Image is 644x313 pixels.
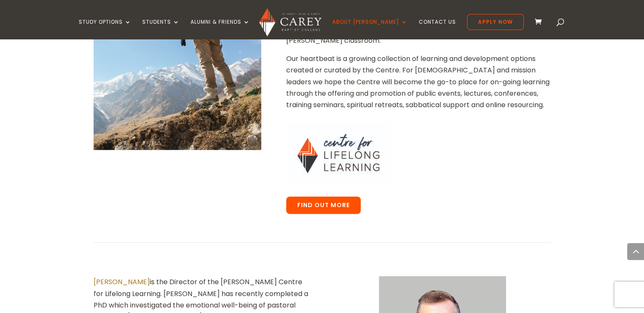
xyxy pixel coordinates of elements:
[286,177,390,186] a: Centre for Lifelong Learning
[79,19,131,39] a: Study Options
[286,53,550,111] p: Our heartbeat is a growing collection of learning and development options created or curated by t...
[467,14,524,30] a: Apply Now
[94,277,150,287] a: [PERSON_NAME]
[191,19,250,39] a: Alumni & Friends
[419,19,456,39] a: Contact Us
[286,197,361,214] a: Find out more
[142,19,180,39] a: Students
[332,19,408,39] a: About [PERSON_NAME]
[286,123,390,184] img: Centre for Lifelong Learning
[259,8,321,36] img: Carey Baptist College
